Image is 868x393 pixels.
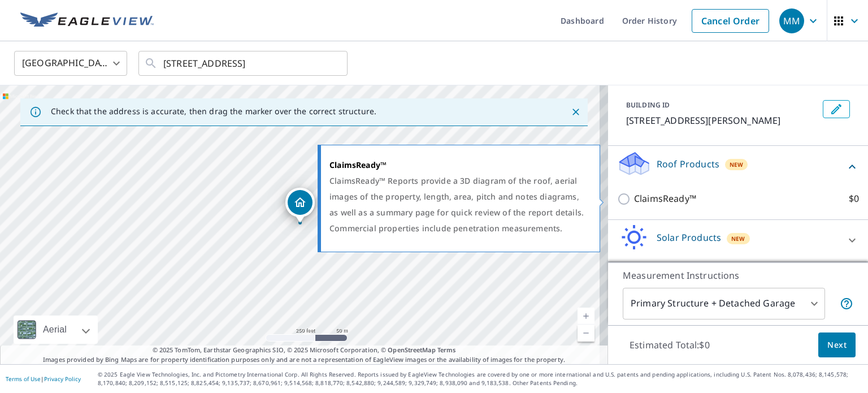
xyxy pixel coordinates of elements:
[14,316,98,344] div: Aerial
[44,375,81,383] a: Privacy Policy
[163,47,324,79] input: Search by address or latitude-longitude
[568,105,583,119] button: Close
[731,234,745,243] span: New
[285,188,315,223] div: Dropped pin, building 1, Residential property, 6841 NW 54th Ct Johnston, IA 50131
[827,338,847,352] span: Next
[329,173,585,236] div: ClaimsReady™ Reports provide a 3D diagram of the roof, aerial images of the property, length, are...
[578,325,594,342] a: Current Level 17, Zoom Out
[823,100,850,118] button: Edit building 1
[818,332,856,358] button: Next
[626,114,818,127] p: [STREET_ADDRESS][PERSON_NAME]
[623,269,853,282] p: Measurement Instructions
[730,160,744,169] span: New
[153,346,456,355] span: © 2025 TomTom, Earthstar Geographics SIO, © 2025 Microsoft Corporation, ©
[657,157,719,171] p: Roof Products
[40,316,70,344] div: Aerial
[620,332,719,357] p: Estimated Total: $0
[98,370,862,387] p: © 2025 Eagle View Technologies, Inc. and Pictometry International Corp. All Rights Reserved. Repo...
[849,192,859,206] p: $0
[6,375,41,383] a: Terms of Use
[617,150,859,183] div: Roof ProductsNew
[388,346,435,354] a: OpenStreetMap
[6,375,81,382] p: |
[329,159,387,170] strong: ClaimsReady™
[578,308,594,325] a: Current Level 17, Zoom In
[840,297,853,310] span: Your report will include the primary structure and a detached garage if one exists.
[617,224,859,257] div: Solar ProductsNew
[51,106,376,116] p: Check that the address is accurate, then drag the marker over the correct structure.
[779,8,804,33] div: MM
[692,9,769,33] a: Cancel Order
[626,100,670,110] p: BUILDING ID
[634,192,696,206] p: ClaimsReady™
[14,47,127,79] div: [GEOGRAPHIC_DATA]
[657,231,721,244] p: Solar Products
[437,346,456,354] a: Terms
[623,288,825,319] div: Primary Structure + Detached Garage
[20,12,154,29] img: EV Logo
